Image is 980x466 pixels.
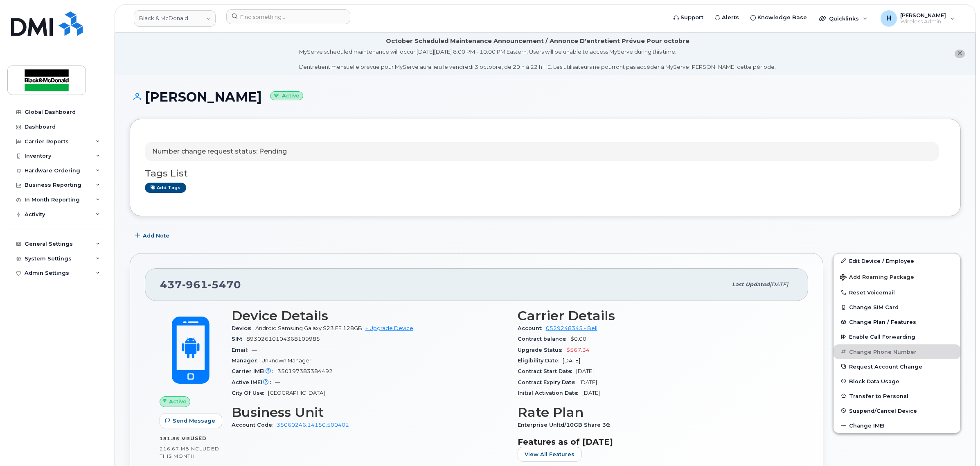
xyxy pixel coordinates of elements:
[576,368,594,374] span: [DATE]
[182,278,208,291] span: 961
[834,314,960,329] button: Change Plan / Features
[145,183,186,193] a: Add tags
[518,325,546,331] span: Account
[834,329,960,344] button: Enable Call Forwarding
[208,278,241,291] span: 5470
[169,398,187,405] span: Active
[232,357,261,364] span: Manager
[518,422,614,428] span: Enterprise Unltd/10GB Share 36
[518,390,582,396] span: Initial Activation Date
[546,325,597,331] a: 0529248345 - Bell
[518,308,794,323] h3: Carrier Details
[834,300,960,314] button: Change SIM Card
[143,232,169,240] span: Add Note
[255,325,362,331] span: Android Samsung Galaxy S23 FE 128GB
[518,336,570,342] span: Contract balance
[130,90,961,104] h1: [PERSON_NAME]
[246,336,320,342] span: 89302610104368109985
[566,347,590,353] span: $567.34
[232,422,277,428] span: Account Code
[160,278,241,291] span: 437
[834,403,960,418] button: Suspend/Cancel Device
[173,417,215,425] span: Send Message
[579,379,597,385] span: [DATE]
[570,336,586,342] span: $0.00
[849,334,915,340] span: Enable Call Forwarding
[834,285,960,300] button: Reset Voicemail
[275,379,280,385] span: —
[268,390,325,396] span: [GEOGRAPHIC_DATA]
[160,414,222,428] button: Send Message
[834,253,960,268] a: Edit Device / Employee
[299,48,776,71] div: MyServe scheduled maintenance will occur [DATE][DATE] 8:00 PM - 10:00 PM Eastern. Users will be u...
[582,390,600,396] span: [DATE]
[732,281,770,287] span: Last updated
[834,344,960,359] button: Change Phone Number
[232,405,508,420] h3: Business Unit
[232,390,268,396] span: City Of Use
[518,405,794,420] h3: Rate Plan
[190,435,207,441] span: used
[840,274,914,282] span: Add Roaming Package
[232,325,255,331] span: Device
[955,50,965,58] button: close notification
[152,147,287,156] p: Number change request status: Pending
[518,357,563,364] span: Eligibility Date
[770,281,788,287] span: [DATE]
[365,325,413,331] a: + Upgrade Device
[834,374,960,389] button: Block Data Usage
[834,418,960,433] button: Change IMEI
[277,422,349,428] a: 35060246.14150.500402
[277,368,333,374] span: 350197383384492
[834,268,960,285] button: Add Roaming Package
[525,450,574,458] span: View All Features
[518,447,581,461] button: View All Features
[145,168,946,179] h3: Tags List
[252,347,257,353] span: —
[160,436,190,441] span: 181.85 MB
[270,91,303,101] small: Active
[232,368,277,374] span: Carrier IMEI
[834,389,960,403] button: Transfer to Personal
[849,319,916,325] span: Change Plan / Features
[518,437,794,447] h3: Features as of [DATE]
[834,359,960,374] button: Request Account Change
[386,37,689,45] div: October Scheduled Maintenance Announcement / Annonce D'entretient Prévue Pour octobre
[160,446,189,452] span: 216.67 MB
[849,407,917,414] span: Suspend/Cancel Device
[232,379,275,385] span: Active IMEI
[261,357,311,364] span: Unknown Manager
[232,347,252,353] span: Email
[130,228,176,243] button: Add Note
[232,308,508,323] h3: Device Details
[232,336,246,342] span: SIM
[160,446,219,459] span: included this month
[563,357,580,364] span: [DATE]
[518,347,566,353] span: Upgrade Status
[518,379,579,385] span: Contract Expiry Date
[518,368,576,374] span: Contract Start Date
